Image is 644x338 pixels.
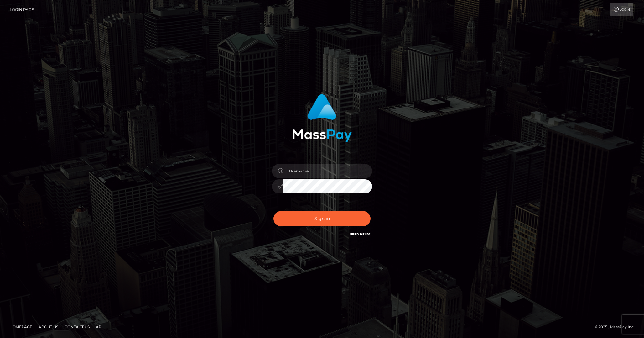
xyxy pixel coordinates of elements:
[10,3,34,16] a: Login Page
[292,94,352,142] img: MassPay Login
[610,3,633,16] a: Login
[273,211,371,226] button: Sign in
[36,322,61,332] a: About Us
[283,164,372,178] input: Username...
[350,232,371,236] a: Need Help?
[93,322,105,332] a: API
[7,322,35,332] a: Homepage
[62,322,92,332] a: Contact Us
[595,324,639,330] div: © 2025 , MassPay Inc.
